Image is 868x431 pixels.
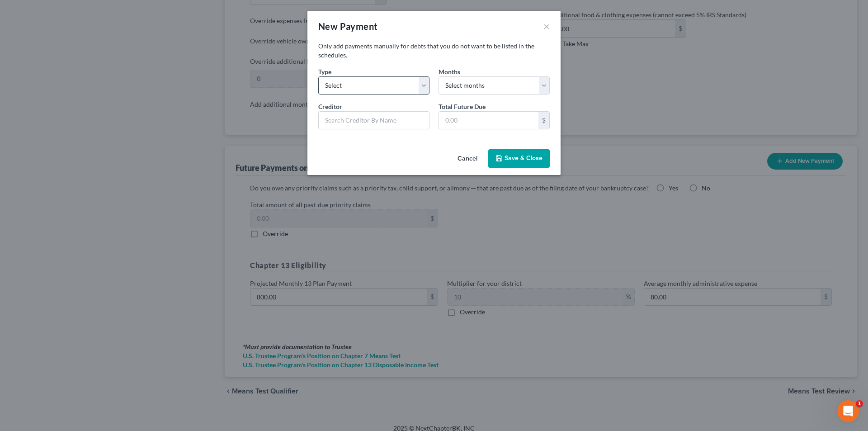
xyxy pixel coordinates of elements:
iframe: Intercom live chat [837,400,859,422]
span: Months [439,68,460,76]
div: $ [538,112,549,129]
button: Save & Close [488,149,550,168]
span: Type [318,68,331,76]
button: Cancel [450,150,485,168]
button: × [543,21,550,32]
input: 0.00 [439,112,538,129]
input: Search Creditor By Name [318,111,429,129]
p: Only add payments manually for debts that you do not want to be listed in the schedules. [318,42,550,60]
span: 1 [856,400,863,407]
div: New Payment [318,20,377,33]
span: Total Future Due [439,103,486,110]
label: Creditor [318,102,342,111]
